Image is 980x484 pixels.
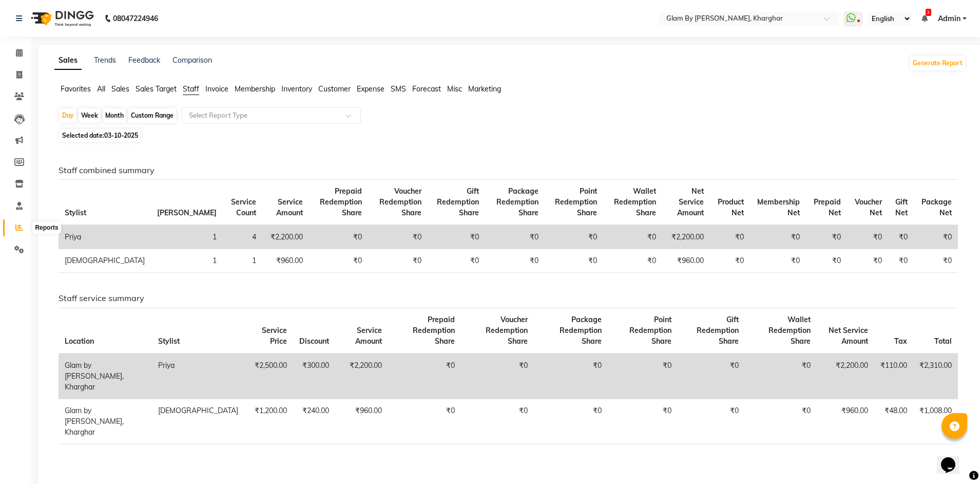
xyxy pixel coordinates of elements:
td: ₹960.00 [662,249,710,273]
span: Marketing [468,84,501,94]
span: Package Redemption Share [496,187,539,217]
span: Total [934,337,952,346]
td: ₹110.00 [874,353,913,399]
td: ₹300.00 [293,353,335,399]
td: ₹0 [888,249,914,273]
td: ₹1,200.00 [244,399,293,444]
span: SMS [391,84,406,94]
td: Glam by [PERSON_NAME], Kharghar [59,399,152,444]
td: ₹2,200.00 [662,225,710,249]
td: ₹0 [388,353,461,399]
td: ₹0 [534,399,608,444]
span: Gift Redemption Share [697,315,739,346]
td: ₹960.00 [335,399,388,444]
td: ₹0 [678,353,745,399]
span: Invoice [205,84,228,94]
td: ₹0 [485,225,545,249]
span: Wallet Redemption Share [614,187,656,217]
td: ₹0 [710,249,750,273]
span: Admin [938,13,960,24]
td: ₹960.00 [262,249,309,273]
span: Sales Target [136,84,177,94]
span: Package Redemption Share [560,315,602,346]
td: ₹0 [914,225,958,249]
div: Custom Range [128,108,176,123]
span: Point Redemption Share [555,187,597,217]
td: 1 [151,225,223,249]
td: ₹0 [750,225,806,249]
td: Priya [152,353,244,399]
span: Wallet Redemption Share [768,315,811,346]
td: ₹0 [750,249,806,273]
span: 03-10-2025 [104,132,138,139]
td: ₹0 [847,249,888,273]
span: Net Service Amount [829,326,868,346]
td: ₹2,200.00 [817,353,874,399]
h6: Staff service summary [59,293,958,303]
span: Forecast [412,84,441,94]
td: 4 [223,225,262,249]
td: ₹0 [608,399,677,444]
div: Week [79,108,101,123]
span: [PERSON_NAME] [157,208,217,217]
span: Service Count [231,197,256,217]
td: 1 [151,249,223,273]
td: Priya [59,225,151,249]
span: Gift Redemption Share [437,187,479,217]
span: Tax [894,337,907,346]
td: [DEMOGRAPHIC_DATA] [59,249,151,273]
span: Stylist [65,208,86,217]
td: ₹0 [608,353,677,399]
td: ₹1,008.00 [913,399,958,444]
span: Discount [299,337,329,346]
td: Glam by [PERSON_NAME], Kharghar [59,353,152,399]
td: ₹2,200.00 [262,225,309,249]
span: Voucher Net [855,197,882,217]
td: ₹0 [545,249,603,273]
span: Prepaid Redemption Share [413,315,455,346]
a: Comparison [172,55,212,65]
td: ₹0 [309,249,368,273]
span: Membership Net [757,197,800,217]
span: Product Net [718,197,744,217]
td: ₹0 [545,225,603,249]
span: Location [65,337,94,346]
span: Inventory [281,84,312,94]
span: Prepaid Net [814,197,841,217]
span: Net Service Amount [677,187,704,217]
td: ₹0 [603,249,662,273]
span: Prepaid Redemption Share [320,187,362,217]
td: ₹0 [461,353,534,399]
td: ₹0 [914,249,958,273]
td: ₹0 [368,225,427,249]
span: Sales [111,84,129,94]
td: ₹0 [461,399,534,444]
iframe: chat widget [937,443,970,474]
td: ₹0 [388,399,461,444]
td: ₹0 [309,225,368,249]
td: ₹0 [428,249,486,273]
div: Month [103,108,126,123]
a: 2 [921,14,928,23]
td: ₹0 [678,399,745,444]
td: ₹0 [745,353,816,399]
span: Service Price [262,326,287,346]
span: Expense [357,84,385,94]
span: 2 [926,9,931,16]
span: Voucher Redemption Share [379,187,421,217]
span: All [97,84,105,94]
td: ₹2,200.00 [335,353,388,399]
td: ₹960.00 [817,399,874,444]
a: Trends [94,55,116,65]
span: Voucher Redemption Share [486,315,528,346]
td: ₹0 [806,225,847,249]
span: Staff [183,84,199,94]
span: Favorites [61,84,91,94]
td: ₹0 [603,225,662,249]
button: Generate Report [910,56,965,70]
td: ₹2,500.00 [244,353,293,399]
td: ₹0 [847,225,888,249]
td: ₹240.00 [293,399,335,444]
span: Service Amount [355,326,382,346]
td: ₹0 [888,225,914,249]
